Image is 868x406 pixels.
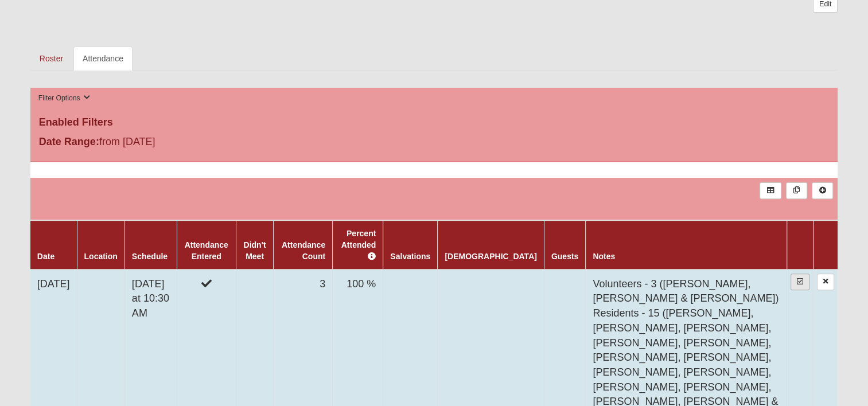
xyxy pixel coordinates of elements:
[593,252,615,261] a: Notes
[94,392,169,403] span: ViewState Size: 55 KB
[438,220,544,270] th: [DEMOGRAPHIC_DATA]
[37,252,55,261] a: Date
[840,386,861,403] a: Page Properties (Alt+P)
[254,391,260,403] a: Web cache enabled
[544,220,585,270] th: Guests
[185,240,228,261] a: Attendance Entered
[812,182,833,199] a: Alt+N
[244,240,266,261] a: Didn't Meet
[786,182,807,199] a: Merge Records into Merge Template
[760,182,781,199] a: Export to Excel
[39,116,829,129] h4: Enabled Filters
[35,92,94,104] button: Filter Options
[383,220,438,270] th: Salvations
[11,393,81,401] a: Page Load Time: 1.39s
[73,46,133,71] a: Attendance
[791,274,809,290] a: Enter Attendance
[817,274,834,290] a: Delete
[39,134,99,150] label: Date Range:
[84,252,118,261] a: Location
[178,392,245,403] span: HTML Size: 193 KB
[341,229,376,261] a: Percent Attended
[30,46,72,71] a: Roster
[132,252,168,261] a: Schedule
[282,240,325,261] a: Attendance Count
[30,134,299,153] div: from [DATE]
